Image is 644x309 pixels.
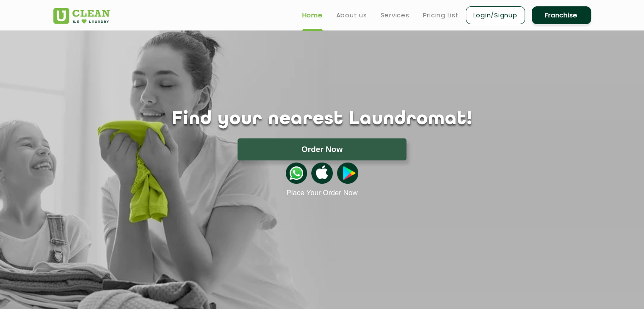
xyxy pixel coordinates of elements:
a: Services [381,10,409,20]
button: Order Now [238,138,406,160]
a: Place Your Order Now [286,189,357,197]
h1: Find your nearest Laundromat! [47,109,597,130]
a: Pricing List [423,10,459,20]
img: playstoreicon.png [337,163,358,184]
img: UClean Laundry and Dry Cleaning [53,8,110,24]
img: apple-icon.png [311,163,332,184]
img: whatsappicon.png [286,163,307,184]
a: About us [336,10,367,20]
a: Franchise [532,6,591,24]
a: Login/Signup [466,6,525,24]
a: Home [302,10,323,20]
